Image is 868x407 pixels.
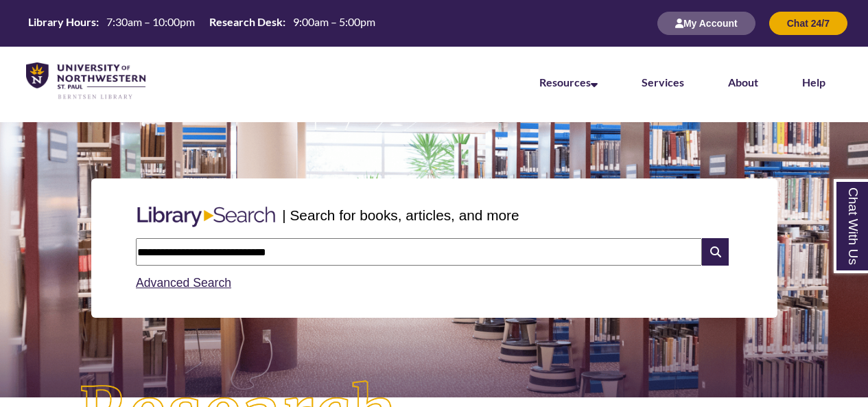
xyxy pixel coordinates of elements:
[802,75,825,89] a: Help
[282,205,519,226] p: | Search for books, articles, and more
[702,238,728,266] i: Search
[106,15,195,28] span: 7:30am – 10:00pm
[204,14,288,30] th: Research Desk:
[657,17,755,29] a: My Account
[657,12,755,35] button: My Account
[23,14,381,32] table: Hours Today
[23,14,101,30] th: Library Hours:
[728,75,758,89] a: About
[539,75,598,89] a: Resources
[293,15,375,28] span: 9:00am – 5:00pm
[769,12,847,35] button: Chat 24/7
[642,75,684,89] a: Services
[136,276,231,290] a: Advanced Search
[130,201,282,233] img: Libary Search
[769,17,847,29] a: Chat 24/7
[26,62,145,100] img: UNWSP Library Logo
[23,14,381,33] a: Hours Today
